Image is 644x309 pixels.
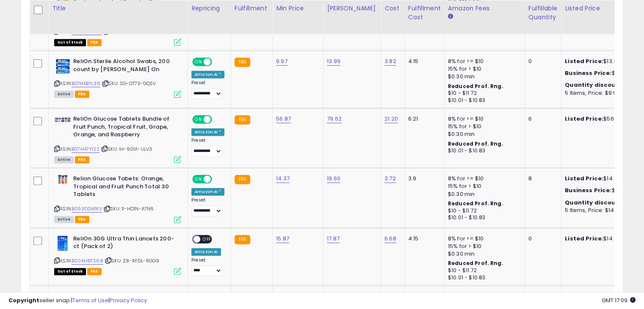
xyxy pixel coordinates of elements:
[54,39,86,46] span: All listings that are currently out of stock and unavailable for purchase on Amazon
[327,174,340,183] a: 19.60
[408,115,438,123] div: 6.21
[448,115,518,123] div: 8% for <= $10
[54,115,181,162] div: ASIN:
[75,216,89,223] span: FBA
[565,186,611,194] b: Business Price:
[8,296,39,304] strong: Copyright
[565,81,635,89] div: :
[54,235,181,274] div: ASIN:
[193,176,204,183] span: ON
[87,39,102,46] span: FBA
[448,97,518,104] div: $10.01 - $10.83
[448,190,518,198] div: $0.30 min
[276,115,291,123] a: 56.87
[72,257,103,265] a: B00XH8FS68
[54,175,71,184] img: 41uKY9Wh+TS._SL40_.jpg
[191,188,224,196] div: Amazon AI *
[8,297,147,305] div: seller snap | |
[448,83,503,90] b: Reduced Prof. Rng.
[448,73,518,80] div: $0.30 min
[565,199,635,207] div: :
[191,80,224,99] div: Preset:
[102,80,156,87] span: | SKU: SG-OT73-GQSV
[211,116,224,123] span: OFF
[565,175,635,182] div: $14.37
[54,268,86,275] span: All listings that are currently out of stock and unavailable for purchase on Amazon
[384,174,396,183] a: 3.72
[448,175,518,182] div: 8% for <= $10
[191,257,224,276] div: Preset:
[235,4,269,13] div: Fulfillment
[408,58,438,65] div: 4.15
[448,235,518,243] div: 8% for <= $10
[105,257,159,264] span: | SKU: Z8-RFDL-RGG9
[235,58,250,67] small: FBA
[448,259,503,267] b: Reduced Prof. Rng.
[54,58,181,97] div: ASIN:
[110,296,147,304] a: Privacy Policy
[448,13,453,20] small: Amazon Fees.
[528,115,555,123] div: 6
[565,69,611,77] b: Business Price:
[276,57,287,66] a: 9.97
[528,235,555,243] div: 0
[191,4,227,13] div: Repricing
[101,146,152,152] span: | SKU: IH-901A-ULV3
[448,250,518,258] div: $0.30 min
[448,123,518,130] div: 15% for > $10
[211,58,224,66] span: OFF
[565,89,635,97] div: 5 Items, Price: $9.98
[565,199,626,207] b: Quantity discounts
[276,174,290,183] a: 14.37
[602,296,636,304] span: 2025-09-10 17:09 GMT
[528,58,555,65] div: 0
[72,205,102,212] a: B093DSM1KV
[73,115,176,141] b: ReliOn Glucose Tablets Bundle of Fruit Punch, Tropical Fruit, Grape, Orange, and Raspberry
[235,235,250,244] small: FBA
[408,235,438,243] div: 4.15
[565,57,603,65] b: Listed Price:
[54,58,71,74] img: 51EWH3e3+XL._SL40_.jpg
[565,235,603,243] b: Listed Price:
[327,57,340,66] a: 13.99
[448,214,518,221] div: $10.01 - $10.83
[384,4,401,13] div: Cost
[54,175,181,222] div: ASIN:
[528,175,555,182] div: 8
[73,58,176,75] b: ReliOn Sterile Alcohol Swabs, 200 count by [PERSON_NAME] On
[193,116,204,123] span: ON
[528,4,558,22] div: Fulfillable Quantity
[191,138,224,157] div: Preset:
[54,156,74,163] span: All listings currently available for purchase on Amazon
[408,4,441,22] div: Fulfillment Cost
[73,175,176,201] b: Relion Glucose Tabets: Orange, Tropical and Fruit Punch Total 30 Tablets
[72,296,108,304] a: Terms of Use
[448,182,518,190] div: 15% for > $10
[327,235,340,243] a: 17.87
[565,4,638,13] div: Listed Price
[191,197,224,216] div: Preset:
[211,176,224,183] span: OFF
[235,175,250,184] small: FBA
[565,69,635,77] div: $9.99
[191,128,224,136] div: Amazon AI *
[327,4,377,13] div: [PERSON_NAME]
[193,58,204,66] span: ON
[384,235,396,243] a: 6.68
[73,235,176,253] b: ReliOn 30G Ultra Thin Lancets 200-ct (Pack of 2)
[448,243,518,250] div: 15% for > $10
[565,187,635,194] div: $14.5
[54,235,71,252] img: 41wz20TsUEL._SL40_.jpg
[448,207,518,215] div: $10 - $11.72
[276,235,289,243] a: 15.87
[75,91,89,98] span: FBA
[54,216,74,223] span: All listings currently available for purchase on Amazon
[103,205,154,212] span: | SKU: 11-HO1N-A7N6
[384,115,398,123] a: 21.20
[54,91,74,98] span: All listings currently available for purchase on Amazon
[565,235,635,243] div: $14.87
[191,71,224,78] div: Amazon AI *
[565,207,635,214] div: 5 Items, Price: $14
[448,90,518,97] div: $10 - $11.72
[448,200,503,207] b: Reduced Prof. Rng.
